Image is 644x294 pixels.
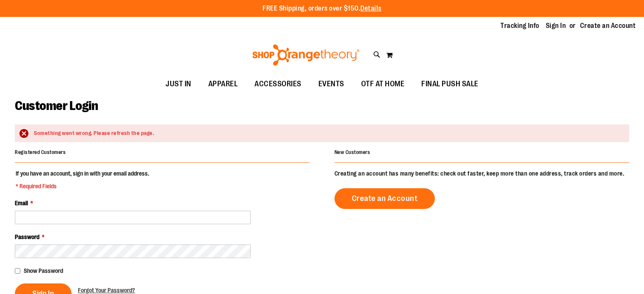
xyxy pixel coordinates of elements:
[580,21,636,30] a: Create an Account
[15,234,39,240] span: Password
[34,129,621,137] div: Something went wrong. Please refresh the page.
[200,74,246,94] a: APPAREL
[361,74,405,93] span: OTF AT HOME
[15,149,66,155] strong: Registered Customers
[546,21,566,30] a: Sign In
[166,74,191,93] span: JUST IN
[263,4,381,14] p: FREE Shipping, orders over $150.
[334,149,370,155] strong: New Customers
[334,169,629,178] p: Creating an account has many benefits: check out faster, keep more than one address, track orders...
[208,74,238,93] span: APPAREL
[254,74,301,93] span: ACCESSORIES
[310,74,353,94] a: EVENTS
[353,74,413,94] a: OTF AT HOME
[24,267,63,274] span: Show Password
[16,182,149,190] span: * Required Fields
[360,5,381,12] a: Details
[251,44,361,66] img: Shop Orangetheory
[413,74,487,94] a: FINAL PUSH SALE
[246,74,310,94] a: ACCESSORIES
[500,21,539,30] a: Tracking Info
[352,194,418,203] span: Create an Account
[421,74,478,93] span: FINAL PUSH SALE
[157,74,200,94] a: JUST IN
[334,188,435,209] a: Create an Account
[15,169,150,190] legend: If you have an account, sign in with your email address.
[78,287,135,294] span: Forgot Your Password?
[15,99,98,113] span: Customer Login
[15,200,28,206] span: Email
[318,74,344,93] span: EVENTS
